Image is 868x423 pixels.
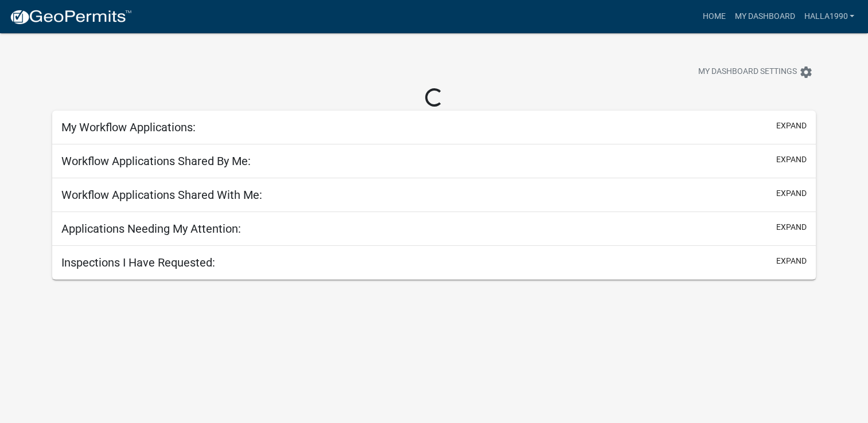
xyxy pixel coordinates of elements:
a: Halla1990 [799,6,859,28]
h5: Applications Needing My Attention: [61,222,241,236]
button: expand [776,120,807,132]
button: expand [776,154,807,166]
button: expand [776,221,807,233]
h5: Workflow Applications Shared With Me: [61,188,262,202]
h5: My Workflow Applications: [61,120,196,134]
button: My Dashboard Settingssettings [689,61,822,83]
button: expand [776,255,807,267]
a: My Dashboard [730,6,799,28]
a: Home [698,6,730,28]
i: settings [799,65,813,79]
span: My Dashboard Settings [698,65,797,79]
button: expand [776,187,807,199]
h5: Workflow Applications Shared By Me: [61,154,251,168]
h5: Inspections I Have Requested: [61,256,215,269]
